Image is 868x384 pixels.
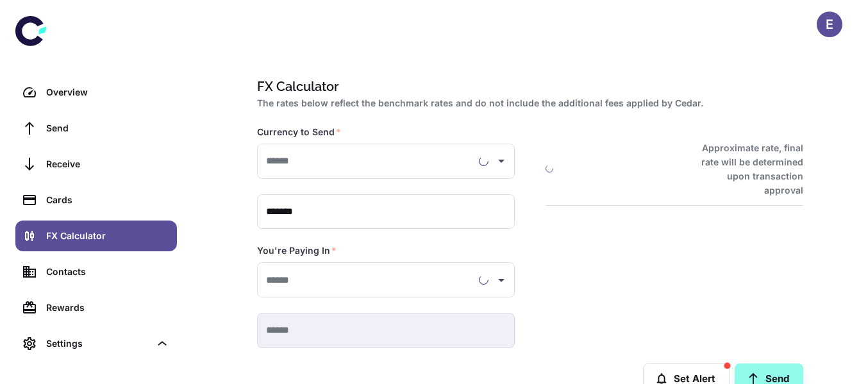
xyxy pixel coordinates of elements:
h1: FX Calculator [257,77,798,96]
label: You're Paying In [257,244,337,257]
button: Open [492,271,510,289]
button: Open [492,152,510,170]
a: Rewards [15,292,177,323]
a: Cards [15,185,177,215]
button: E [817,12,842,37]
a: Overview [15,77,177,108]
div: Settings [15,328,177,359]
a: FX Calculator [15,221,177,251]
a: Send [15,113,177,144]
div: Rewards [46,301,169,315]
div: Overview [46,85,169,99]
a: Receive [15,149,177,179]
div: Cards [46,193,169,207]
div: Settings [46,337,150,351]
div: Receive [46,157,169,171]
a: Contacts [15,256,177,287]
div: Contacts [46,265,169,279]
div: Send [46,121,169,135]
div: FX Calculator [46,229,169,243]
label: Currency to Send [257,126,341,138]
h6: Approximate rate, final rate will be determined upon transaction approval [687,141,803,197]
